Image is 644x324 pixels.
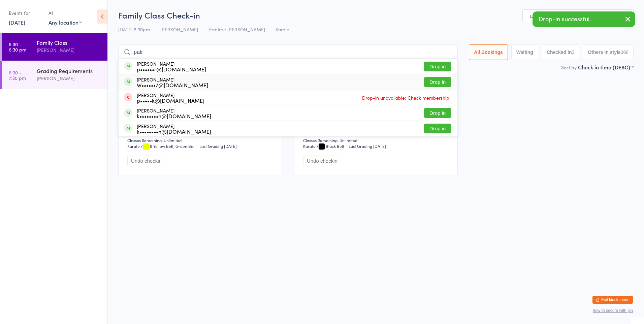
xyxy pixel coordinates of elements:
[9,7,42,19] div: Events for
[49,19,82,26] div: Any location
[37,74,102,82] div: [PERSON_NAME]
[137,108,211,119] div: [PERSON_NAME]
[469,44,508,60] button: All Bookings
[317,143,386,149] span: / Black Belt – Last Grading [DATE]
[424,77,451,87] button: Drop in
[424,124,451,133] button: Drop in
[533,11,635,27] div: Drop-in successful.
[160,26,198,33] span: [PERSON_NAME]
[276,26,289,33] span: Karate
[303,137,451,143] div: Classes Remaining: Unlimited
[137,129,211,134] div: k••••••••n@[DOMAIN_NAME]
[583,44,634,60] button: Others in style368
[118,9,634,21] h2: Family Class Check-in
[360,93,451,103] span: Drop-in unavailable: Check membership
[424,62,451,71] button: Drop in
[137,61,206,72] div: [PERSON_NAME]
[578,63,634,71] div: Check in time (DESC)
[137,66,206,72] div: p••••••r@[DOMAIN_NAME]
[127,156,165,166] button: Undo checkin
[118,26,150,33] span: [DATE] 5:30pm
[424,108,451,118] button: Drop in
[137,98,204,103] div: p•••••k@[DOMAIN_NAME]
[621,50,629,55] div: 368
[303,156,341,166] button: Undo checkin
[9,70,26,80] time: 6:30 - 7:30 pm
[9,41,26,52] time: 5:30 - 6:30 pm
[561,64,577,71] label: Sort by
[511,44,538,60] button: Waiting
[127,143,140,149] div: Karate
[37,46,102,54] div: [PERSON_NAME]
[127,137,275,143] div: Classes Remaining: Unlimited
[141,143,237,149] span: / 5 Yellow Belt, Green Bar – Last Grading [DATE]
[137,123,211,134] div: [PERSON_NAME]
[593,308,633,313] button: how to secure with pin
[137,77,208,88] div: [PERSON_NAME]
[592,296,633,304] button: Exit kiosk mode
[2,61,107,89] a: 6:30 -7:30 pmGrading Requirements[PERSON_NAME]
[118,44,458,60] input: Search
[137,113,211,119] div: k••••••••n@[DOMAIN_NAME]
[137,82,208,88] div: W••••••7@[DOMAIN_NAME]
[2,33,107,61] a: 5:30 -6:30 pmFamily Class[PERSON_NAME]
[303,143,316,149] div: Karate
[9,19,25,26] a: [DATE]
[37,67,102,74] div: Grading Requirements
[208,26,265,33] span: Ferntree [PERSON_NAME]
[37,39,102,46] div: Family Class
[542,44,580,60] button: Checked in2
[49,7,82,19] div: At
[572,50,575,55] div: 2
[137,92,204,103] div: [PERSON_NAME]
